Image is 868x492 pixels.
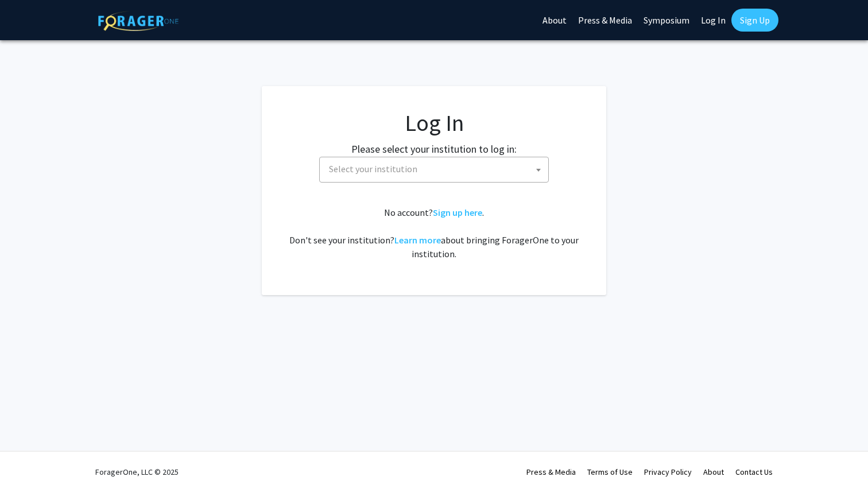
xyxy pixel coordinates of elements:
[285,109,583,137] h1: Log In
[735,467,773,477] a: Contact Us
[351,141,517,157] label: Please select your institution to log in:
[703,467,724,477] a: About
[285,206,583,261] div: No account? . Don't see your institution? about bringing ForagerOne to your institution.
[98,11,179,31] img: ForagerOne Logo
[433,207,482,218] a: Sign up here
[319,157,549,183] span: Select your institution
[324,157,548,181] span: Select your institution
[329,163,417,175] span: Select your institution
[394,234,441,246] a: Learn more about bringing ForagerOne to your institution
[95,452,179,492] div: ForagerOne, LLC © 2025
[644,467,692,477] a: Privacy Policy
[526,467,576,477] a: Press & Media
[731,9,778,32] a: Sign Up
[587,467,633,477] a: Terms of Use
